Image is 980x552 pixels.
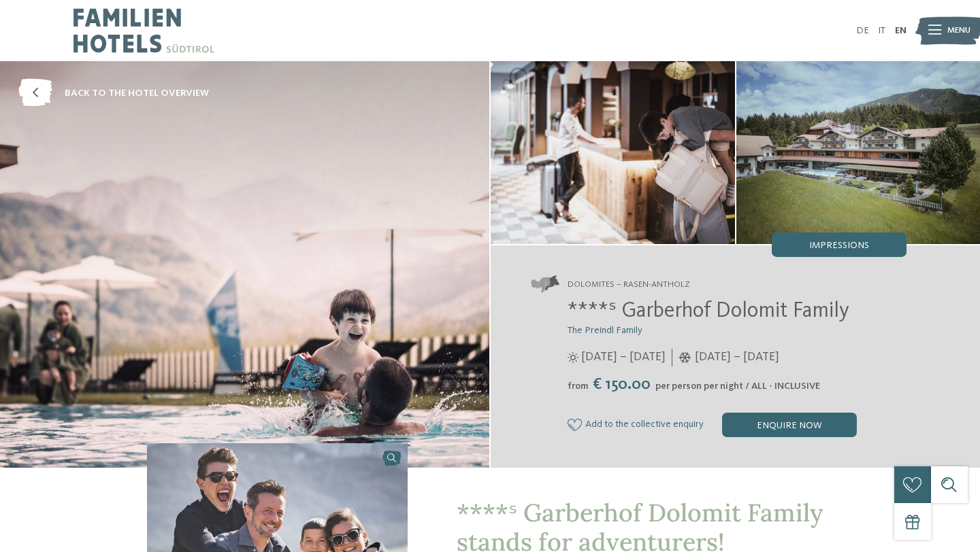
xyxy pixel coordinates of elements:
[722,413,857,437] div: enquire now
[590,377,654,393] span: € 150.00
[679,352,691,363] i: Opening times in winter
[491,61,735,244] img: The family hotel in Antholz, the natural paradise
[581,349,666,366] span: [DATE] – [DATE]
[65,86,209,100] span: back to the hotel overview
[695,349,779,366] span: [DATE] – [DATE]
[568,279,690,291] span: Dolomites – Rasen-Antholz
[856,26,869,35] a: DE
[809,241,869,250] span: Impressions
[895,26,906,35] a: EN
[568,352,578,363] i: Opening times in summer
[655,381,820,391] span: per person per night / ALL - INCLUSIVE
[947,24,970,37] span: Menu
[568,381,589,391] span: from
[568,300,849,322] span: ****ˢ Garberhof Dolomit Family
[878,26,885,35] a: IT
[585,419,704,430] span: Add to the collective enquiry
[568,326,642,335] span: The Preindl Family
[18,80,209,107] a: back to the hotel overview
